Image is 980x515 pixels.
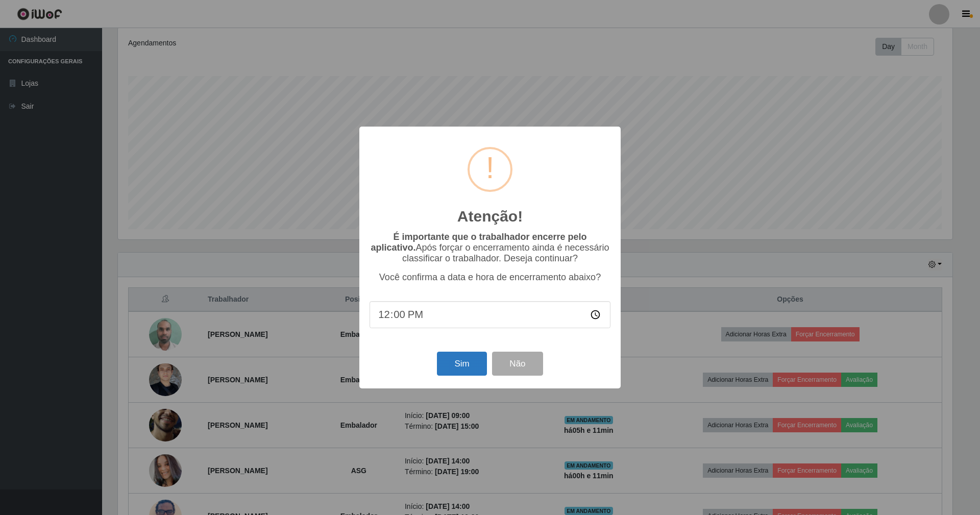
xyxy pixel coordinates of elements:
button: Sim [437,352,486,376]
h2: Atenção! [457,207,523,226]
p: Você confirma a data e hora de encerramento abaixo? [370,272,610,283]
button: Não [492,352,543,376]
p: Após forçar o encerramento ainda é necessário classificar o trabalhador. Deseja continuar? [370,232,610,264]
b: É importante que o trabalhador encerre pelo aplicativo. [371,232,586,253]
